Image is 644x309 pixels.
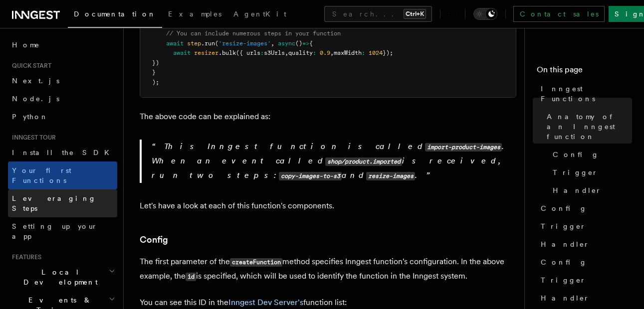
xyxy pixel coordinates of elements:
span: ( [215,40,218,47]
p: Let's have a look at each of this function's components. [140,199,516,213]
a: Config [537,199,632,217]
a: Next.js [8,72,117,90]
h4: On this page [537,64,632,80]
a: Config [140,233,168,247]
kbd: Ctrl+K [404,9,426,19]
a: Python [8,108,117,126]
span: 1024 [369,49,383,56]
span: // You can include numerous steps in your function [166,30,341,37]
code: resize-images [366,172,415,180]
a: Trigger [537,271,632,289]
code: import-product-images [425,143,502,152]
a: Handler [549,181,632,199]
span: : [362,49,365,56]
a: Home [8,36,117,54]
a: Node.js [8,90,117,108]
span: .bulk [218,49,236,56]
span: }) [152,59,159,66]
span: step [187,40,201,47]
a: Inngest Functions [537,80,632,108]
span: Config [553,150,599,159]
span: async [278,40,295,47]
span: Leveraging Steps [12,194,96,212]
code: id [186,273,196,281]
span: 0.9 [320,49,330,56]
a: Contact sales [513,6,605,22]
span: Python [12,113,48,121]
span: await [166,40,184,47]
a: Config [537,253,632,271]
a: Documentation [68,3,162,28]
span: Next.js [12,77,59,85]
span: s3Urls [264,49,285,56]
button: Toggle dark mode [473,8,497,20]
span: Handler [541,293,590,303]
span: , [271,40,274,47]
span: Handler [553,185,602,195]
a: Anatomy of an Inngest function [543,108,632,146]
a: Handler [537,289,632,307]
span: Inngest Functions [541,84,632,104]
span: Your first Functions [12,166,71,184]
span: Documentation [74,10,156,18]
a: Handler [537,235,632,253]
span: Trigger [541,275,586,285]
a: Trigger [537,217,632,235]
span: => [302,40,309,47]
span: { [309,40,313,47]
span: Trigger [553,167,598,177]
a: Setting up your app [8,217,117,245]
a: AgentKit [227,3,292,27]
span: ); [152,79,159,86]
span: Inngest tour [8,134,56,142]
span: : [260,49,264,56]
span: Features [8,253,41,261]
span: await [173,49,191,56]
span: maxWidth [334,49,362,56]
a: Your first Functions [8,161,117,189]
span: Home [12,40,40,50]
span: Anatomy of an Inngest function [547,112,632,142]
button: Local Development [8,263,117,291]
span: Config [541,257,587,267]
span: : [313,49,316,56]
code: copy-images-to-s3 [279,172,342,180]
code: shop/product.imported [325,157,402,166]
span: ({ urls [236,49,260,56]
span: resizer [194,49,218,56]
span: , [330,49,334,56]
span: Config [541,203,587,213]
button: Search...Ctrl+K [324,6,432,22]
a: Examples [162,3,227,27]
a: Inngest Dev Server's [228,298,303,307]
a: Leveraging Steps [8,189,117,217]
span: Quick start [8,62,51,70]
a: Install the SDK [8,144,117,161]
span: .run [201,40,215,47]
span: AgentKit [233,10,286,18]
span: Node.js [12,95,59,103]
p: This Inngest function is called . When an event called is received, run two steps: and . [152,140,516,183]
span: Setting up your app [12,222,98,240]
span: () [295,40,302,47]
span: Install the SDK [12,149,115,156]
span: Handler [541,239,590,249]
a: Trigger [549,163,632,181]
span: Local Development [8,267,109,287]
code: createFunction [230,258,282,267]
span: } [152,69,156,76]
span: Examples [168,10,221,18]
span: quality [288,49,313,56]
span: 'resize-images' [218,40,271,47]
span: Trigger [541,221,586,231]
p: The first parameter of the method specifies Inngest function's configuration. In the above exampl... [140,255,516,284]
p: The above code can be explained as: [140,110,516,124]
a: Config [549,146,632,163]
span: , [285,49,288,56]
span: }); [383,49,393,56]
